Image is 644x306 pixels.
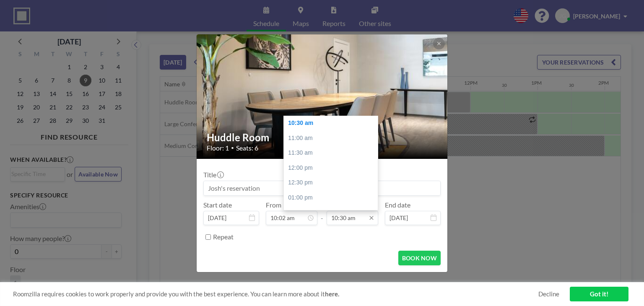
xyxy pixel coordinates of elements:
div: 01:30 pm [284,205,382,220]
label: From [266,201,281,209]
div: 12:00 pm [284,161,382,176]
span: • [231,145,234,151]
span: Floor: 1 [207,144,229,152]
label: Repeat [213,233,234,241]
div: 11:00 am [284,131,382,146]
a: Decline [538,290,559,298]
span: Roomzilla requires cookies to work properly and provide you with the best experience. You can lea... [13,290,538,298]
label: Start date [203,201,232,209]
a: here. [325,290,339,298]
a: Got it! [570,287,628,301]
div: 01:00 pm [284,190,382,205]
button: BOOK NOW [398,251,441,265]
div: 12:30 pm [284,175,382,190]
img: 537.jpg [197,13,448,180]
label: Title [203,171,223,179]
span: - [321,204,323,222]
div: 11:30 am [284,145,382,161]
div: 10:30 am [284,116,382,131]
span: Seats: 6 [236,144,258,152]
h2: Huddle Room [207,131,438,144]
input: Josh's reservation [204,181,440,195]
label: End date [385,201,410,209]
